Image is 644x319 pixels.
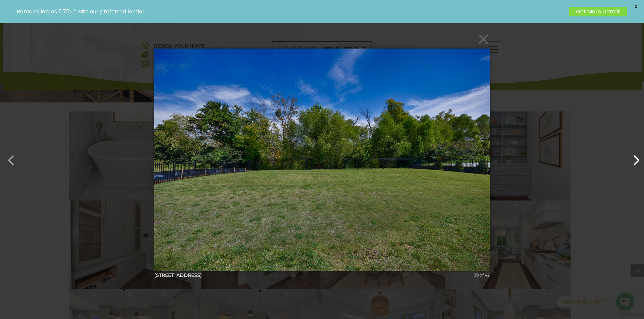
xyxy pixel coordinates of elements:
div: 39 of 42 [474,272,490,278]
button: Next (Right arrow key) [625,149,641,165]
div: [STREET_ADDRESS] [154,272,490,278]
button: × [156,32,492,47]
img: undefined [154,35,490,284]
a: Get More Details [569,7,627,16]
span: X [631,2,641,12]
p: Rates as low as 5.75%* with our preferred lender [17,8,566,15]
